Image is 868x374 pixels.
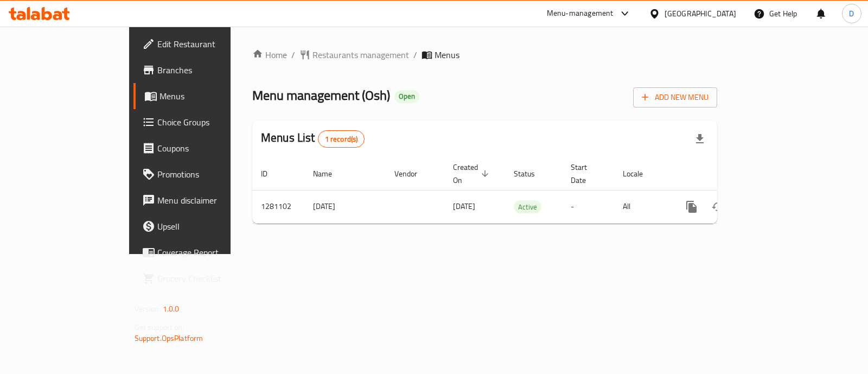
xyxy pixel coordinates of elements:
div: Export file [687,126,713,152]
td: - [562,190,614,223]
span: 1 record(s) [318,134,365,144]
span: Branches [157,64,265,77]
a: Edit Restaurant [133,31,274,57]
span: Open [394,92,419,101]
a: Support.OpsPlatform [135,331,203,345]
table: enhanced table [252,157,792,224]
a: Upsell [133,213,274,239]
td: 1281102 [252,190,304,223]
div: Total records count [318,130,365,148]
span: Coupons [157,142,265,155]
span: Menu management ( Osh ) [252,83,390,107]
a: Restaurants management [299,48,409,61]
span: Name [313,167,346,180]
button: more [679,194,705,220]
span: Upsell [157,220,265,233]
nav: breadcrumb [252,48,717,61]
span: Locale [623,167,657,180]
span: Grocery Checklist [157,272,265,285]
h2: Menus List [261,130,365,148]
a: Coverage Report [133,239,274,265]
span: Restaurants management [312,48,409,61]
span: Start Date [571,161,601,187]
span: Menus [159,90,265,103]
span: 1.0.0 [163,302,180,316]
div: [GEOGRAPHIC_DATA] [665,8,736,20]
li: / [413,48,417,61]
span: Coverage Report [157,246,265,259]
span: Vendor [394,167,431,180]
button: Add New Menu [633,87,717,107]
a: Branches [133,57,274,83]
span: Status [514,167,549,180]
span: Menus [435,48,459,61]
a: Grocery Checklist [133,265,274,291]
span: Get support on: [135,320,184,334]
span: D [849,8,854,20]
div: Active [514,200,541,213]
span: Menu disclaimer [157,194,265,207]
a: Menu disclaimer [133,187,274,213]
a: Promotions [133,161,274,187]
button: Change Status [705,194,731,220]
a: Coupons [133,135,274,161]
span: Active [514,201,541,213]
div: Menu-management [547,7,614,20]
span: Version: [135,302,161,316]
li: / [291,48,295,61]
span: [DATE] [453,199,475,213]
td: All [614,190,670,223]
span: Choice Groups [157,116,265,129]
span: ID [261,167,282,180]
span: Created On [453,161,492,187]
div: Open [394,90,419,103]
span: Promotions [157,168,265,181]
td: [DATE] [304,190,386,223]
a: Menus [133,83,274,109]
span: Add New Menu [642,91,709,104]
a: Choice Groups [133,109,274,135]
th: Actions [670,157,792,191]
span: Edit Restaurant [157,37,265,50]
